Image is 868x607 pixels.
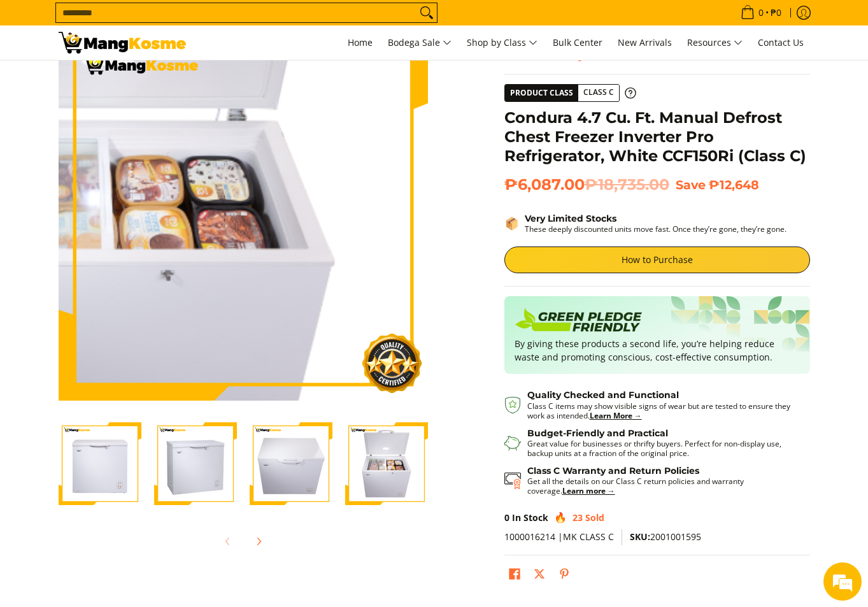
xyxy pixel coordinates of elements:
[59,32,186,54] img: Condura 4.7 Cu. Ft. Manual Defrost Chest Freezer Inverter Pro Refriger | Mang Kosme
[381,25,458,60] a: Bodega Sale
[562,485,615,496] a: Learn more →
[348,36,373,48] span: Home
[758,36,804,48] span: Contact Us
[687,35,743,51] span: Resources
[527,389,679,401] strong: Quality Checked and Functional
[546,25,609,60] a: Bulk Center
[504,531,614,543] span: 1000016214 |MK CLASS C
[504,84,636,102] a: Product Class Class C
[345,422,428,505] img: Condura 4.7 Cu. Ft. Manual Defrost Chest Freezer Inverter Pro Refrigerator, White CCF150Ri (Class...
[573,511,583,524] span: 23
[590,410,642,421] a: Learn More →
[751,25,810,60] a: Contact Us
[512,511,548,524] span: In Stock
[525,224,786,234] p: These deeply discounted units move fast. Once they’re gone, they’re gone.
[341,25,379,60] a: Home
[515,337,800,364] p: By giving these products a second life, you’re helping reduce waste and promoting conscious, cost...
[709,177,759,192] span: ₱12,648
[506,565,523,587] a: Share on Facebook
[460,25,544,60] a: Shop by Class
[611,25,678,60] a: New Arrivals
[245,527,273,555] button: Next
[585,175,669,194] del: ₱18,735.00
[555,565,573,587] a: Pin on Pinterest
[59,31,428,401] img: Condura 4.7 Cu. Ft. Manual Defrost Chest Freezer Inverter Pro Refrigerator, White CCF150Ri (Class C)
[527,465,699,476] strong: Class C Warranty and Return Policies
[250,422,332,505] img: Condura 4.7 Cu. Ft. Manual Defrost Chest Freezer Inverter Pro Refrigerator, White CCF150Ri (Class...
[527,401,797,420] p: Class C items may show visible signs of wear but are tested to ensure they work as intended.
[527,439,797,458] p: Great value for businesses or thrifty buyers. Perfect for non-display use, backup units at a frac...
[504,108,810,166] h1: Condura 4.7 Cu. Ft. Manual Defrost Chest Freezer Inverter Pro Refrigerator, White CCF150Ri (Class C)
[199,25,810,60] nav: Main Menu
[154,422,237,505] img: Condura 4.7 Cu. Ft. Manual Defrost Chest Freezer Inverter Pro Refrigerator, White CCF150Ri (Class...
[757,8,765,17] span: 0
[578,85,619,101] span: Class C
[504,246,810,273] a: How to Purchase
[585,511,604,524] span: Sold
[676,177,706,192] span: Save
[416,3,437,22] button: Search
[527,427,668,439] strong: Budget-Friendly and Practical
[630,531,701,543] span: 2001001595
[59,422,141,505] img: Condura 4.7 Cu. Ft. Manual Defrost Chest Freezer Inverter Pro Refrigerator, White CCF150Ri (Class...
[630,531,650,543] span: SKU:
[515,306,642,337] img: Badge sustainability green pledge friendly
[769,8,783,17] span: ₱0
[530,565,548,587] a: Post on X
[553,36,602,48] span: Bulk Center
[467,35,537,51] span: Shop by Class
[618,36,672,48] span: New Arrivals
[525,213,616,224] strong: Very Limited Stocks
[504,33,795,62] span: Condura 4.7 Cu. Ft. Manual Defrost Chest Freezer Inverter Pro Refrigerator, White CCF150Ri (Class C)
[504,511,509,524] span: 0
[504,175,669,194] span: ₱6,087.00
[681,25,749,60] a: Resources
[527,476,797,496] p: Get all the details on our Class C return policies and warranty coverage.
[505,85,578,101] span: Product Class
[388,35,452,51] span: Bodega Sale
[737,6,785,20] span: •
